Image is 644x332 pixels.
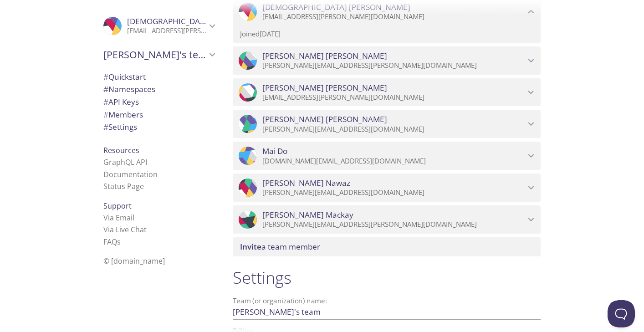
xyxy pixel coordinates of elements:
span: API Keys [103,97,139,107]
span: [PERSON_NAME] Nawaz [262,178,350,188]
span: [PERSON_NAME] [PERSON_NAME] [262,114,387,124]
p: [PERSON_NAME][EMAIL_ADDRESS][PERSON_NAME][DOMAIN_NAME] [262,61,525,70]
span: [PERSON_NAME] Mackay [262,210,353,220]
a: Via Email [103,213,134,223]
span: Resources [103,145,139,155]
span: # [103,109,108,120]
span: [DEMOGRAPHIC_DATA] [PERSON_NAME] [127,16,275,26]
span: # [103,72,108,82]
span: # [103,122,108,132]
div: Namespaces [96,83,222,96]
div: Christian Van Alstyne [96,11,222,41]
span: [PERSON_NAME] [PERSON_NAME] [262,83,387,93]
label: Team (or organization) name: [233,297,327,304]
div: Mai Do [233,142,541,170]
a: Via Live Chat [103,225,147,235]
p: Joined [DATE] [240,29,533,39]
div: Quickstart [96,71,222,83]
div: Holly Wellen-Albers [233,78,541,107]
p: [EMAIL_ADDRESS][PERSON_NAME][DOMAIN_NAME] [127,26,206,36]
a: Status Page [103,181,144,191]
div: Brittney Nawaz [233,174,541,202]
div: Milmove's team [96,43,222,66]
a: Documentation [103,169,158,179]
p: [EMAIL_ADDRESS][PERSON_NAME][DOMAIN_NAME] [262,12,525,21]
div: Dan Jackson [233,110,541,138]
span: [PERSON_NAME]'s team [103,48,206,61]
span: Invite [240,241,261,252]
div: Alex Pence [233,46,541,75]
span: Namespaces [103,84,155,94]
span: s [117,237,121,247]
h1: Settings [233,267,541,288]
div: Shelley Mackay [233,205,541,234]
span: # [103,97,108,107]
span: Quickstart [103,72,146,82]
iframe: Help Scout Beacon - Open [608,300,635,327]
div: Members [96,108,222,121]
span: a team member [240,241,320,252]
span: Settings [103,122,137,132]
p: [PERSON_NAME][EMAIL_ADDRESS][DOMAIN_NAME] [262,188,525,197]
p: [PERSON_NAME][EMAIL_ADDRESS][PERSON_NAME][DOMAIN_NAME] [262,220,525,229]
p: [PERSON_NAME][EMAIL_ADDRESS][DOMAIN_NAME] [262,125,525,134]
div: API Keys [96,96,222,108]
a: FAQ [103,237,121,247]
a: GraphQL API [103,157,147,167]
div: Invite a team member [233,237,541,256]
p: [EMAIL_ADDRESS][PERSON_NAME][DOMAIN_NAME] [262,93,525,102]
span: Mai Do [262,146,287,156]
span: Members [103,109,143,120]
div: Team Settings [96,121,222,133]
span: # [103,84,108,94]
p: [DOMAIN_NAME][EMAIL_ADDRESS][DOMAIN_NAME] [262,157,525,166]
span: Support [103,201,132,211]
span: © [DOMAIN_NAME] [103,256,165,266]
span: [PERSON_NAME] [PERSON_NAME] [262,51,387,61]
